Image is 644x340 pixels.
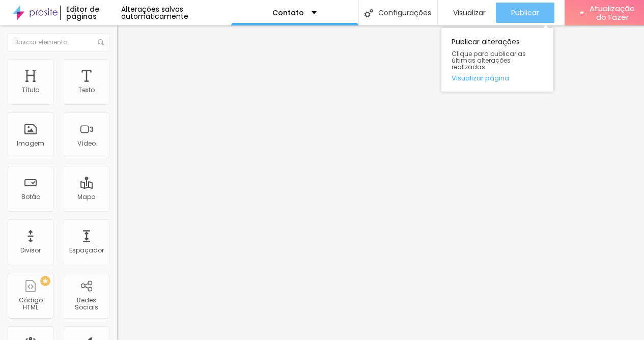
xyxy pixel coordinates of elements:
font: Publicar alterações [452,37,520,47]
font: Editor de páginas [66,4,99,21]
input: Buscar elemento [8,33,109,51]
a: Visualizar página [452,75,543,81]
font: Atualização do Fazer [590,3,635,22]
font: Espaçador [69,246,104,254]
img: Ícone [98,39,104,45]
font: Texto [78,86,95,94]
font: Divisor [20,246,41,254]
font: Título [22,86,39,94]
font: Código HTML [19,296,43,311]
font: Imagem [17,139,44,148]
font: Mapa [77,192,96,201]
font: Configurações [378,8,431,18]
font: Vídeo [77,139,96,148]
font: Alterações salvas automaticamente [121,4,188,21]
button: Publicar [496,3,554,23]
font: Redes Sociais [75,296,98,311]
font: Visualizar [453,8,486,18]
font: Visualizar página [452,73,509,83]
font: Clique para publicar as últimas alterações realizadas [452,49,526,71]
button: Visualizar [438,3,496,23]
img: Ícone [365,9,373,17]
font: Publicar [511,8,539,18]
font: Botão [21,192,40,201]
font: Contato [272,8,304,18]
